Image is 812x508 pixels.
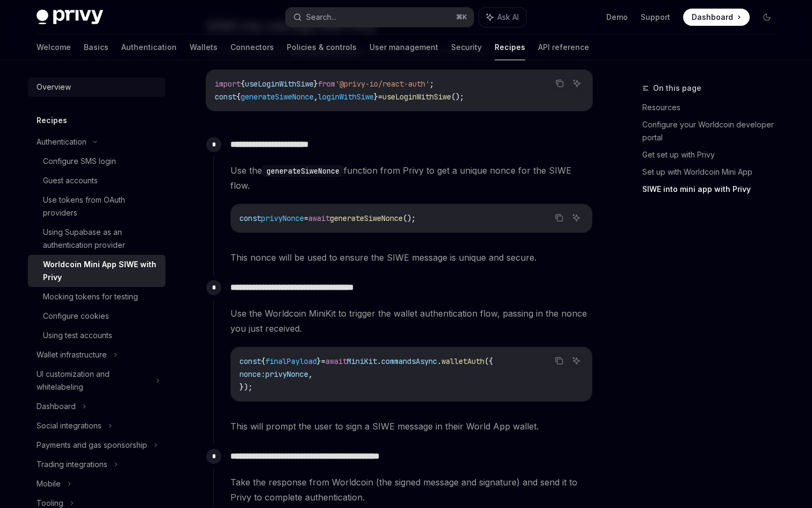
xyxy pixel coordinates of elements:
[215,79,241,89] span: import
[308,213,330,223] span: await
[28,152,165,171] a: Configure SMS login
[230,306,592,336] span: Use the Worldcoin MiniKit to trigger the wallet authentication flow, passing in the nonce you jus...
[240,213,261,223] span: const
[43,226,159,252] div: Using Supabase as an authentication provider
[330,213,403,223] span: generateSiweNonce
[261,356,265,366] span: {
[37,477,61,490] div: Mobile
[43,194,159,219] div: Use tokens from OAuth providers
[190,34,218,60] a: Wallets
[381,356,437,366] span: commandsAsync
[230,163,592,193] span: Use the function from Privy to get a unique nonce for the SIWE flow.
[642,181,784,198] a: SIWE into mini app with Privy
[265,356,317,366] span: finalPayload
[287,34,357,60] a: Policies & controls
[240,369,265,379] span: nonce:
[692,12,733,23] span: Dashboard
[121,34,177,60] a: Authentication
[318,79,335,89] span: from
[553,76,567,90] button: Copy the contents from the code block
[479,8,526,27] button: Ask AI
[28,190,165,223] a: Use tokens from OAuth providers
[451,34,482,60] a: Security
[43,155,116,168] div: Configure SMS login
[441,356,484,366] span: walletAuth
[314,92,318,102] span: ,
[308,369,313,379] span: ,
[437,356,441,366] span: .
[497,12,519,23] span: Ask AI
[236,92,241,102] span: {
[683,9,750,26] a: Dashboard
[374,92,378,102] span: }
[451,92,464,102] span: ();
[43,174,98,187] div: Guest accounts
[377,356,381,366] span: .
[28,171,165,190] a: Guest accounts
[642,163,784,181] a: Set up with Worldcoin Mini App
[317,356,321,366] span: }
[286,8,474,27] button: Search...⌘K
[318,92,374,102] span: loginWithSiwe
[382,92,451,102] span: useLoginWithSiwe
[28,306,165,326] a: Configure cookies
[265,369,308,379] span: privyNonce
[37,10,103,25] img: dark logo
[37,114,67,127] h5: Recipes
[43,290,138,303] div: Mocking tokens for testing
[261,213,304,223] span: privyNonce
[642,99,784,116] a: Resources
[43,258,159,284] div: Worldcoin Mini App SIWE with Privy
[325,356,347,366] span: await
[456,13,467,22] span: ⌘ K
[37,419,102,432] div: Social integrations
[495,34,525,60] a: Recipes
[37,34,71,60] a: Welcome
[28,223,165,255] a: Using Supabase as an authentication provider
[37,400,76,413] div: Dashboard
[37,348,107,361] div: Wallet infrastructure
[240,382,252,392] span: });
[653,82,701,95] span: On this page
[484,356,493,366] span: ({
[37,368,149,393] div: UI customization and whitelabeling
[43,310,109,323] div: Configure cookies
[369,34,438,60] a: User management
[321,356,325,366] span: =
[538,34,589,60] a: API reference
[306,11,336,24] div: Search...
[37,81,71,94] div: Overview
[37,439,147,452] div: Payments and gas sponsorship
[570,76,584,90] button: Ask AI
[230,475,592,505] span: Take the response from Worldcoin (the signed message and signature) and send it to Privy to compl...
[28,77,165,97] a: Overview
[403,213,416,223] span: ();
[642,146,784,163] a: Get set up with Privy
[241,79,245,89] span: {
[304,213,308,223] span: =
[758,9,775,26] button: Toggle dark mode
[347,356,377,366] span: MiniKit
[262,165,344,177] code: generateSiweNonce
[552,211,566,225] button: Copy the contents from the code block
[641,12,670,23] a: Support
[642,116,784,146] a: Configure your Worldcoin developer portal
[37,135,86,148] div: Authentication
[28,287,165,306] a: Mocking tokens for testing
[569,354,583,368] button: Ask AI
[230,250,592,265] span: This nonce will be used to ensure the SIWE message is unique and secure.
[335,79,430,89] span: '@privy-io/react-auth'
[314,79,318,89] span: }
[28,326,165,345] a: Using test accounts
[43,329,112,342] div: Using test accounts
[37,458,107,471] div: Trading integrations
[430,79,434,89] span: ;
[230,34,274,60] a: Connectors
[245,79,314,89] span: useLoginWithSiwe
[28,255,165,287] a: Worldcoin Mini App SIWE with Privy
[378,92,382,102] span: =
[230,419,592,434] span: This will prompt the user to sign a SIWE message in their World App wallet.
[552,354,566,368] button: Copy the contents from the code block
[215,92,236,102] span: const
[240,356,261,366] span: const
